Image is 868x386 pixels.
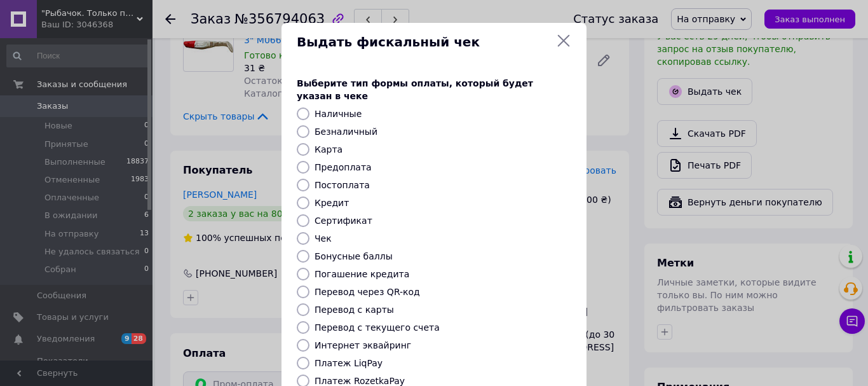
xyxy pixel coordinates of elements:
[315,358,383,368] label: Платеж LiqPay
[315,322,440,333] label: Перевод с текущего счета
[315,305,394,315] label: Перевод с карты
[297,33,551,52] span: Выдать фискальный чек
[315,216,372,226] label: Сертификат
[315,198,349,208] label: Кредит
[315,251,393,261] label: Бонусные баллы
[315,269,409,279] label: Погашение кредита
[297,78,533,101] span: Выберите тип формы оплаты, который будет указан в чеке
[315,340,411,350] label: Интернет эквайринг
[315,162,372,172] label: Предоплата
[315,180,370,190] label: Постоплата
[315,109,362,119] label: Наличные
[315,376,405,386] label: Платеж RozetkaPay
[315,287,420,297] label: Перевод через QR-код
[315,144,342,155] label: Карта
[315,127,377,137] label: Безналичный
[315,233,332,244] label: Чек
